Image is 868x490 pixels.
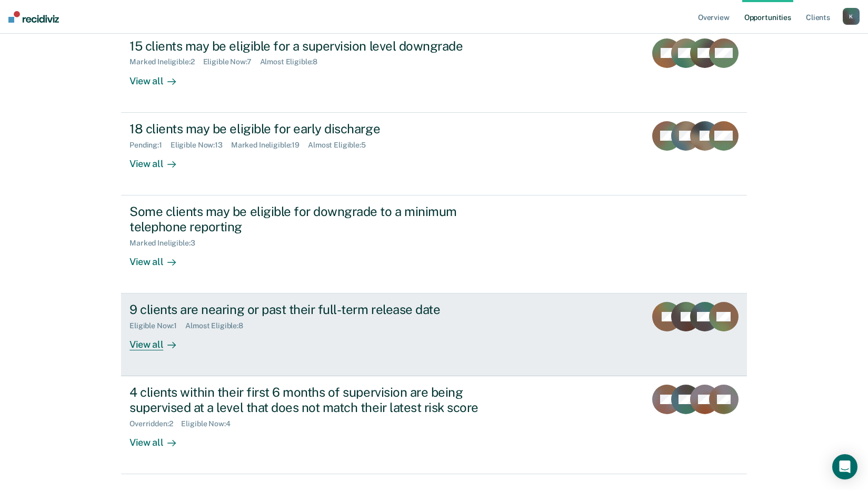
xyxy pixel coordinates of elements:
[129,57,203,66] div: Marked Ineligible : 2
[129,149,188,170] div: View all
[129,321,185,330] div: Eligible Now : 1
[171,141,231,150] div: Eligible Now : 13
[121,293,747,376] a: 9 clients are nearing or past their full-term release dateEligible Now:1Almost Eligible:8View all
[181,419,238,428] div: Eligible Now : 4
[129,302,499,317] div: 9 clients are nearing or past their full-term release date
[231,141,308,150] div: Marked Ineligible : 19
[260,57,326,66] div: Almost Eligible : 8
[129,141,171,150] div: Pending : 1
[843,8,860,25] button: K
[129,330,188,351] div: View all
[121,195,747,293] a: Some clients may be eligible for downgrade to a minimum telephone reportingMarked Ineligible:3Vie...
[129,419,181,428] div: Overridden : 2
[129,121,499,136] div: 18 clients may be eligible for early discharge
[129,385,499,415] div: 4 clients within their first 6 months of supervision are being supervised at a level that does no...
[121,30,747,113] a: 15 clients may be eligible for a supervision level downgradeMarked Ineligible:2Eligible Now:7Almo...
[308,141,374,150] div: Almost Eligible : 5
[129,38,499,54] div: 15 clients may be eligible for a supervision level downgrade
[129,204,499,234] div: Some clients may be eligible for downgrade to a minimum telephone reporting
[121,376,747,474] a: 4 clients within their first 6 months of supervision are being supervised at a level that does no...
[129,247,188,268] div: View all
[8,11,59,23] img: Recidiviz
[129,66,188,87] div: View all
[832,454,857,479] div: Open Intercom Messenger
[129,239,203,248] div: Marked Ineligible : 3
[129,428,188,449] div: View all
[121,113,747,195] a: 18 clients may be eligible for early dischargePending:1Eligible Now:13Marked Ineligible:19Almost ...
[203,57,260,66] div: Eligible Now : 7
[185,321,252,330] div: Almost Eligible : 8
